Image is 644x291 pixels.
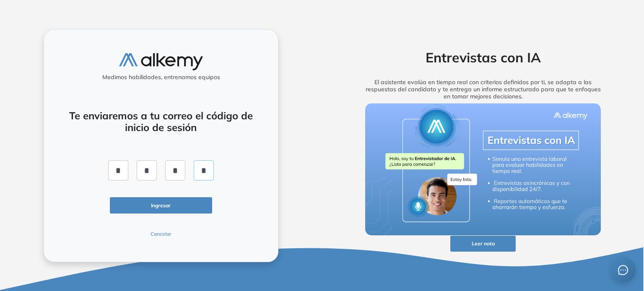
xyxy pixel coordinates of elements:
[66,110,256,134] h4: Te enviaremos a tu correo el código de inicio de sesión
[352,79,614,100] h5: El asistente evalúa en tiempo real con criterios definidos por ti, se adapta a las respuestas del...
[47,74,275,81] h5: Medimos habilidades, entrenamos equipos
[352,49,614,65] h2: Entrevistas con IA
[618,265,628,276] span: message
[110,197,212,214] button: Ingresar
[450,236,516,252] button: Leer nota
[110,230,212,238] button: Cancelar
[119,53,203,70] img: logo-alkemy
[365,103,601,236] img: img-more-info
